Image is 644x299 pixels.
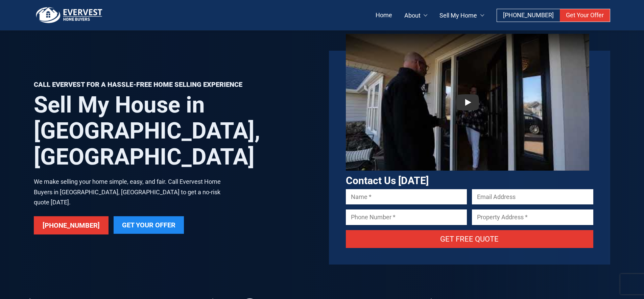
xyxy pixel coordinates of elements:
input: Email Address [472,189,593,204]
a: About [398,9,434,22]
h1: Sell My House in [GEOGRAPHIC_DATA], [GEOGRAPHIC_DATA] [34,92,315,170]
a: [PHONE_NUMBER] [497,9,560,22]
a: [PHONE_NUMBER] [34,216,109,234]
a: Home [369,9,398,22]
h3: Contact Us [DATE] [346,175,594,187]
span: [PHONE_NUMBER] [43,221,100,229]
a: Get Your Offer [114,216,184,234]
input: Get Free Quote [346,230,594,248]
input: Name * [346,189,467,204]
p: We make selling your home simple, easy, and fair. Call Evervest Home Buyers in [GEOGRAPHIC_DATA],... [34,177,221,208]
input: Property Address * [472,209,593,225]
a: Get Your Offer [560,9,610,22]
span: [PHONE_NUMBER] [503,11,554,19]
form: Contact form [346,189,594,256]
img: logo.png [34,7,105,24]
a: Sell My Home [433,9,490,22]
p: Call Evervest for a hassle-free home selling experience [34,81,315,89]
input: Phone Number * [346,209,467,225]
